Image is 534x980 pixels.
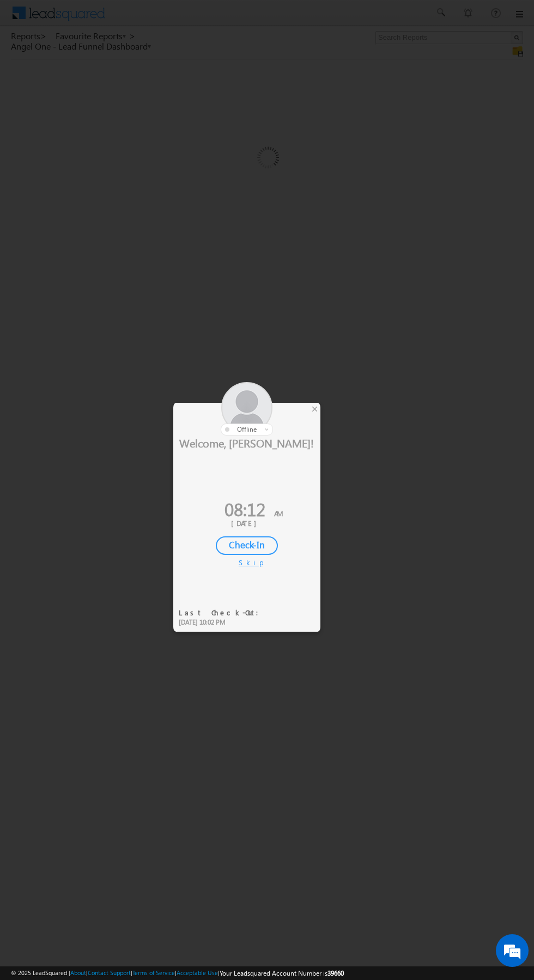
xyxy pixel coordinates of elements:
div: [DATE] [181,518,312,528]
a: About [70,969,86,976]
span: Your Leadsquared Account Number is [220,969,344,977]
a: Terms of Service [132,969,175,976]
div: [DATE] 10:02 PM [179,618,265,627]
span: © 2025 LeadSquared | | | | | [11,968,344,978]
span: offline [237,425,257,433]
span: AM [274,509,283,518]
div: Last Check-Out: [179,608,265,618]
a: Contact Support [88,969,131,976]
div: Check-In [216,536,278,555]
div: Welcome, [PERSON_NAME]! [173,435,320,450]
span: 08:12 [224,497,265,521]
div: Skip [239,558,255,567]
div: × [309,403,320,415]
span: 39660 [327,969,344,977]
a: Acceptable Use [177,969,218,976]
